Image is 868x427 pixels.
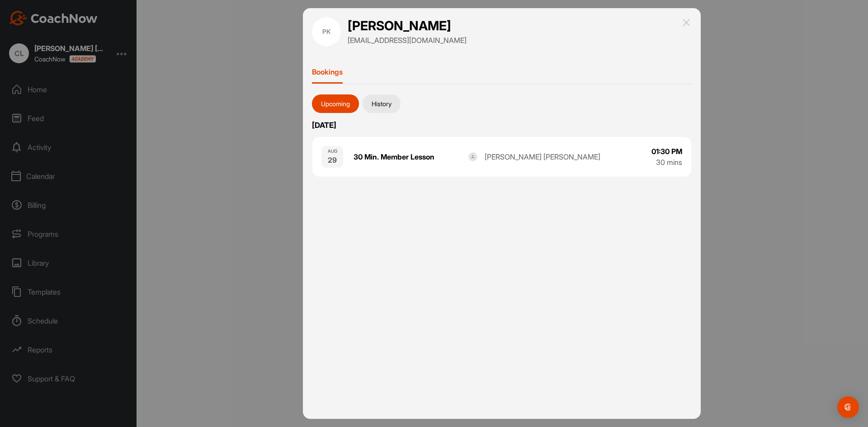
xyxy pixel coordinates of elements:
div: 29 [328,155,337,165]
p: [DATE] [312,120,692,131]
p: Bookings [312,67,343,76]
button: Upcoming [312,94,359,113]
div: 01:30 PM [651,146,682,157]
button: History [363,94,401,113]
img: close [681,17,692,28]
div: 30 Min. Member Lesson [354,151,469,162]
p: [EMAIL_ADDRESS][DOMAIN_NAME] [348,35,467,46]
div: 30 mins [656,157,682,168]
div: [PERSON_NAME] [PERSON_NAME] [485,151,600,162]
div: AUG [328,148,337,155]
h1: [PERSON_NAME] [348,17,467,35]
div: Open Intercom Messenger [837,396,859,418]
img: profile_image [468,152,477,161]
div: PK [312,17,341,46]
